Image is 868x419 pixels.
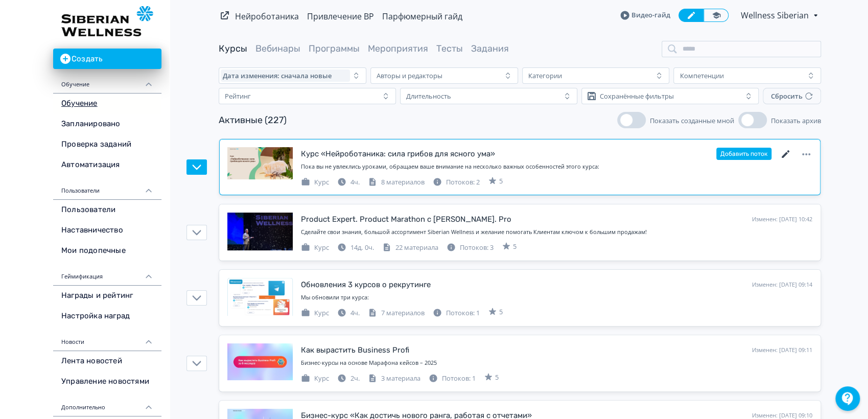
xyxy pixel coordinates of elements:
button: Категории [522,67,670,84]
div: 3 материала [368,374,420,384]
div: Длительность [406,92,451,100]
span: 5 [499,307,503,317]
div: Как вырастить Business Profi [301,344,409,356]
div: Обновления 3 курсов о рекрутинге [301,279,431,291]
span: 4ч. [350,177,360,187]
span: 0ч. [365,243,374,252]
a: Обучение [53,94,161,114]
div: Потоков: 1 [433,308,480,318]
a: Запланировано [53,114,161,134]
a: Мои подопечные [53,241,161,261]
button: Дата изменения: сначала новые [219,67,366,84]
a: Курсы [219,43,247,54]
a: Парфюмерный гайд [382,11,462,22]
div: Бизнес-курсы на основе Марафона кейсов – 2025 [301,359,812,367]
span: 14д. [350,243,363,252]
span: Показать архив [771,116,821,125]
button: Компетенции [673,67,821,84]
button: Сбросить [763,88,821,104]
span: Wellness Siberian [741,9,810,21]
img: https://files.teachbase.ru/system/account/110/logo/medium-aea95fe87fb44a4c112e26cf2643cc70.png [61,6,153,36]
div: Компетенции [679,72,723,80]
div: Мы обновили три курса: [301,293,812,302]
div: Курс [301,177,329,188]
a: Программы [309,43,360,54]
a: Вебинары [255,43,300,54]
div: Курс [301,308,329,318]
div: Новости [53,327,161,351]
a: Управление новостями [53,371,161,392]
div: Изменен: [DATE] 09:11 [752,346,812,355]
a: Нейроботаника [235,11,299,22]
a: Настройка наград [53,306,161,327]
a: Наставничество [53,220,161,241]
div: Сделайте свои знания, большой ассортимент Siberian Wellness и желание помогать Клиентам ключом к ... [301,228,812,237]
span: Показать созданные мной [650,116,734,125]
div: Дополнительно [53,392,161,416]
a: Видео-гайд [620,10,670,20]
span: 5 [499,176,503,187]
button: Рейтинг [219,88,396,104]
a: Проверка заданий [53,134,161,155]
span: 5 [513,242,517,252]
button: Добавить поток [716,148,771,160]
div: Курс [301,374,329,384]
div: Активные (227) [219,113,287,127]
a: Автоматизация [53,155,161,175]
div: Категории [528,72,562,80]
button: Авторы и редакторы [370,67,518,84]
div: Рейтинг [225,92,251,100]
a: Мероприятия [368,43,428,54]
div: Пользователи [53,175,161,200]
span: 2ч. [350,374,360,383]
a: Лента новостей [53,351,161,371]
button: Сохранённые фильтры [581,88,759,104]
div: Потоков: 1 [429,374,476,384]
div: 8 материалов [368,177,425,188]
div: Курс «Нейроботаника: сила грибов для ясного ума» [301,148,495,160]
div: Product Expert. Product Marathon с Юрием Гичевым. Pro [301,214,511,225]
div: Курс [301,243,329,253]
a: Пользователи [53,200,161,220]
span: 5 [495,373,499,383]
span: 4ч. [350,308,360,317]
button: Создать [53,49,161,69]
div: Сохранённые фильтры [600,92,674,100]
div: Авторы и редакторы [377,72,442,80]
a: Переключиться в режим ученика [703,9,729,22]
div: 7 материалов [368,308,425,318]
a: Привлечение ВР [307,11,374,22]
button: Длительность [400,88,577,104]
div: Геймификация [53,261,161,286]
div: Изменен: [DATE] 09:14 [752,281,812,289]
div: Потоков: 2 [433,177,480,188]
div: 22 материала [382,243,438,253]
div: Изменен: [DATE] 10:42 [752,215,812,224]
a: Награды и рейтинг [53,286,161,306]
a: Задания [471,43,509,54]
span: Дата изменения: сначала новые [223,72,332,80]
a: Тесты [436,43,463,54]
div: Потоков: 3 [447,243,494,253]
div: Пока вы не увлеклись уроками, обращаем ваше внимание на несколько важных особенностей этого курса: [301,162,812,171]
div: Обучение [53,69,161,94]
